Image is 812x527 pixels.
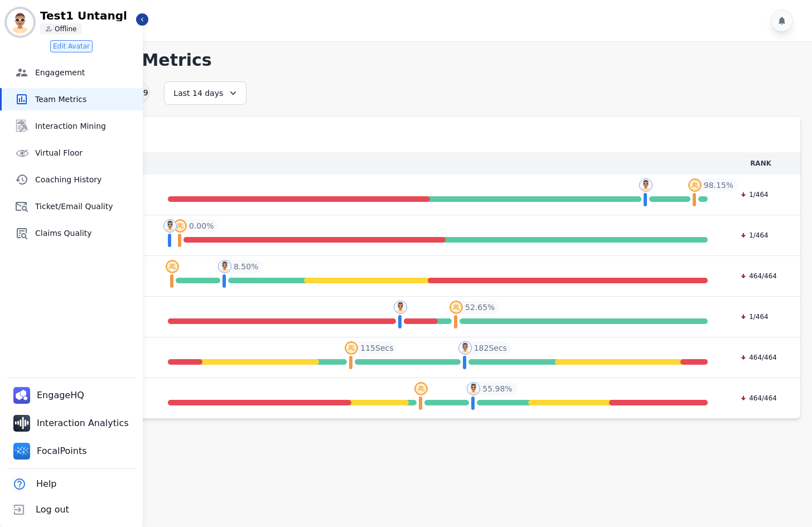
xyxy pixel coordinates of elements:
img: profile-pic [414,382,428,395]
a: Team Metrics [2,88,143,110]
button: Edit Avatar [50,40,93,52]
img: profile-pic [688,178,702,192]
span: 8.50 % [234,261,258,272]
button: Help [7,471,59,497]
span: Help [36,477,56,491]
span: Claims Quality [35,228,138,239]
img: profile-pic [166,260,179,273]
a: Claims Quality [2,222,143,244]
span: 52.65 % [465,302,495,313]
div: 1/464 [734,311,774,322]
a: Engagement [2,61,143,84]
img: Bordered avatar [7,9,33,36]
a: FocalPoints [9,438,94,464]
img: profile-pic [639,178,652,192]
img: profile-pic [173,219,187,233]
button: Log out [7,497,71,523]
p: Offline [55,25,76,33]
div: Last 14 days [164,81,246,105]
a: Interaction Mining [2,115,143,137]
span: Interaction Mining [35,120,138,132]
span: 55.98 % [482,383,512,394]
img: profile-pic [163,219,177,233]
span: 115 Secs [360,342,393,354]
img: profile-pic [449,301,463,314]
div: 464/464 [734,270,782,282]
img: person [46,26,52,32]
span: 0.00 % [189,220,214,231]
img: profile-pic [218,260,231,273]
div: 1/464 [734,189,774,200]
span: 182 Secs [474,342,507,354]
img: profile-pic [458,341,472,355]
div: 464/464 [734,352,782,363]
span: Ticket/Email Quality [35,201,138,212]
a: Interaction Analytics [9,410,136,436]
img: profile-pic [467,382,480,395]
a: Coaching History [2,168,143,191]
th: RANK [721,152,800,175]
span: EngageHQ [37,389,86,402]
span: Coaching History [35,174,138,185]
span: Virtual Floor [35,147,138,158]
span: Engagement [35,67,138,78]
span: Log out [36,503,69,516]
img: profile-pic [345,341,358,355]
span: FocalPoints [37,444,89,458]
h1: My Team Metrics [54,50,801,70]
span: 98.15 % [704,180,733,191]
div: 1/464 [734,230,774,241]
p: Test1 Untangl [40,10,135,21]
span: Interaction Analytics [37,417,131,430]
a: EngageHQ [9,383,91,408]
span: Team Metrics [35,94,138,105]
a: Ticket/Email Quality [2,195,143,217]
a: Virtual Floor [2,142,143,164]
img: profile-pic [394,301,407,314]
div: 464/464 [734,393,782,404]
